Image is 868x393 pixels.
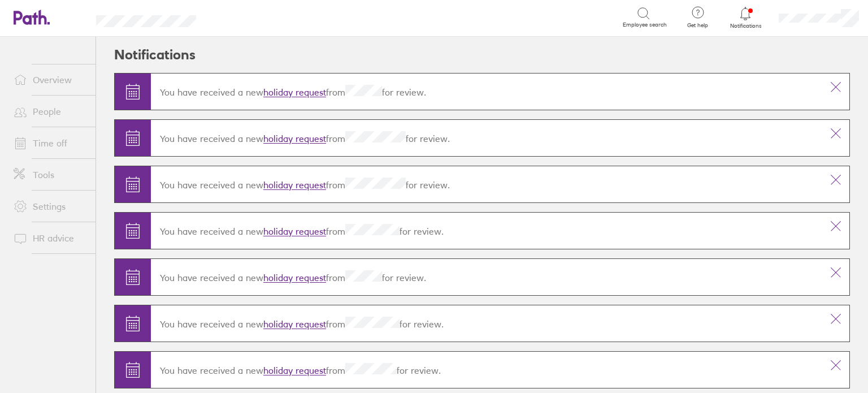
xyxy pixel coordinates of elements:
p: You have received a new from for review. [160,85,813,98]
a: Overview [5,68,96,91]
span: Get help [679,22,716,29]
a: HR advice [5,227,96,249]
a: Notifications [727,6,764,29]
a: holiday request [263,365,326,377]
h2: Notifications [114,37,196,73]
a: Tools [5,163,96,186]
p: You have received a new from for review. [160,363,813,376]
a: People [5,100,96,123]
a: holiday request [263,87,326,98]
a: holiday request [263,180,326,191]
a: holiday request [263,273,326,284]
span: Employee search [623,21,667,28]
a: holiday request [263,319,326,330]
a: Time off [5,132,96,154]
p: You have received a new from for review. [160,317,813,330]
a: Settings [5,195,96,218]
p: You have received a new from for review. [160,178,813,191]
a: holiday request [263,226,326,237]
a: holiday request [263,133,326,145]
div: Search [227,12,255,22]
p: You have received a new from for review. [160,270,813,283]
p: You have received a new from for review. [160,224,813,237]
span: Notifications [727,23,764,29]
p: You have received a new from for review. [160,131,813,144]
